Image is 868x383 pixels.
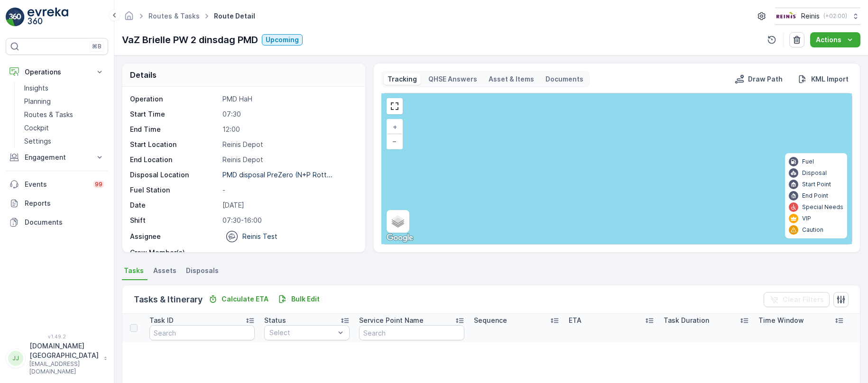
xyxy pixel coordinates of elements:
p: 99 [95,181,102,188]
p: 07:30-16:00 [222,216,355,225]
p: 07:30 [222,109,355,119]
p: Service Point Name [359,316,424,325]
p: Upcoming [266,35,299,45]
button: Engagement [6,148,108,167]
p: Operation [130,94,219,104]
p: Time Window [758,316,804,325]
a: Zoom In [388,120,402,134]
p: PMD HaH [222,94,355,104]
p: Calculate ETA [222,294,268,304]
p: Clear Filters [783,295,824,304]
button: KML Import [794,73,852,85]
button: Reinis(+02:00) [775,8,860,25]
a: Routes & Tasks [148,12,200,20]
button: Actions [810,32,860,47]
p: VIP [802,215,811,222]
img: Google [384,232,416,244]
a: Settings [20,135,108,148]
a: Zoom Out [388,134,402,148]
p: [DATE] [222,201,355,210]
p: PMD disposal PreZero (N+P Rott... [222,171,332,179]
p: Crew Member(s) [130,248,219,257]
p: Events [25,180,87,189]
p: Start Time [130,109,219,119]
p: Tasks & Itinerary [134,293,203,306]
a: Reports [6,194,108,213]
button: Calculate ETA [204,293,272,305]
img: logo_light-DOdMpM7g.png [28,8,68,27]
button: Operations [6,63,108,82]
p: Assignee [130,232,161,241]
div: JJ [8,351,23,366]
p: Date [130,201,219,210]
p: Asset & Items [489,74,534,84]
p: Task ID [149,316,174,325]
p: Sequence [474,316,507,325]
p: Insights [24,83,48,93]
a: Routes & Tasks [20,108,108,121]
span: Route Detail [212,11,257,21]
p: Tracking [388,74,417,84]
p: Planning [24,97,51,106]
p: ( +02:00 ) [823,12,847,20]
p: Bulk Edit [291,294,320,304]
button: Bulk Edit [274,293,323,305]
p: ETA [569,316,582,325]
p: Fuel Station [130,185,219,195]
a: View Fullscreen [388,99,402,113]
p: Start Location [130,140,219,149]
p: End Location [130,155,219,164]
a: Homepage [124,14,134,22]
p: QHSE Answers [428,74,477,84]
p: Shift [130,216,219,225]
button: Upcoming [262,34,303,46]
p: Draw Path [748,74,783,84]
button: Draw Path [731,73,786,85]
p: End Time [130,125,219,134]
p: End Point [802,192,828,200]
p: Reinis [801,11,820,21]
a: Events99 [6,175,108,194]
p: Disposal [802,169,827,177]
p: Routes & Tasks [24,110,73,119]
p: Actions [816,35,841,45]
p: Reinis Depot [222,155,355,164]
p: Status [264,316,286,325]
span: Disposals [186,266,219,275]
p: Cockpit [24,123,49,133]
a: Planning [20,95,108,108]
p: - [222,248,355,257]
p: Engagement [25,153,89,162]
p: Task Duration [664,316,709,325]
p: VaZ Brielle PW 2 dinsdag PMD [122,33,258,47]
p: Special Needs [802,203,843,211]
a: Layers [388,211,408,232]
p: Reinis Test [242,232,277,241]
span: − [392,137,397,145]
p: Documents [545,74,583,84]
span: + [393,123,397,131]
p: Caution [802,226,823,234]
p: Disposal Location [130,170,219,180]
img: logo [6,8,25,27]
p: - [222,185,355,195]
p: Reports [25,199,104,208]
button: Clear Filters [764,292,830,307]
p: KML Import [811,74,849,84]
p: Operations [25,67,89,77]
a: Cockpit [20,121,108,135]
span: Assets [153,266,176,275]
p: [EMAIL_ADDRESS][DOMAIN_NAME] [29,360,99,375]
p: Settings [24,137,51,146]
a: Insights [20,82,108,95]
input: Search [149,325,255,340]
p: Details [130,69,157,81]
p: Select [269,328,335,337]
p: [DOMAIN_NAME][GEOGRAPHIC_DATA] [29,341,99,360]
p: Reinis Depot [222,140,355,149]
img: Reinis-Logo-Vrijstaand_Tekengebied-1-copy2_aBO4n7j.png [775,11,797,21]
a: Documents [6,213,108,232]
p: Start Point [802,181,831,188]
p: Documents [25,218,104,227]
p: 12:00 [222,125,355,134]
